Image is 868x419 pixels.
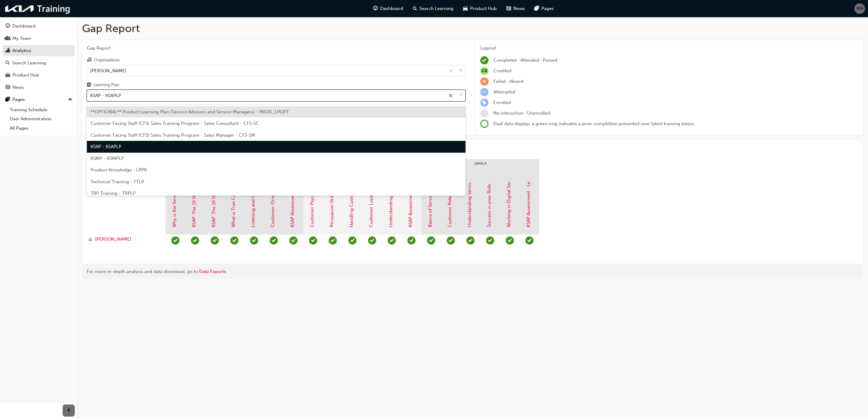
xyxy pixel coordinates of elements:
a: Analytics [2,45,75,56]
a: Customer Retention [447,185,452,227]
a: search-iconSearch Learning [408,2,458,15]
span: Customer Facing Staff (CFS) Sales Training Program - Sales Manager - CFS-SM [90,132,255,138]
div: My Team [12,35,31,42]
span: learningRecordVerb_COMPLETE-icon [289,236,298,245]
span: MA [856,5,863,12]
span: pages-icon [534,5,539,12]
div: Product Hub [12,72,39,79]
div: Learning Plan [94,82,119,88]
span: learningRecordVerb_COMPLETE-icon [368,236,376,245]
span: learningplan-icon [87,83,91,88]
span: TRP Training - TRPLP [90,190,136,196]
button: Pages [2,94,75,105]
a: news-iconNews [501,2,530,15]
span: pages-icon [5,97,10,102]
span: chart-icon [5,48,10,54]
img: kia-training [3,2,73,15]
a: pages-iconPages [530,2,559,15]
span: car-icon [5,73,10,78]
span: learningRecordVerb_NONE-icon [480,109,488,117]
span: search-icon [5,60,10,66]
a: User Administration [7,114,75,124]
div: News [12,84,24,91]
span: car-icon [463,5,468,12]
span: learningRecordVerb_COMPLETE-icon [407,236,416,245]
span: learningRecordVerb_COMPLETE-icon [447,236,455,245]
span: learningRecordVerb_FAIL-icon [480,77,488,86]
span: null-icon [480,67,488,75]
span: learningRecordVerb_COMPLETE-icon [388,236,396,245]
span: search-icon [413,5,417,12]
a: Data Exports [199,269,226,274]
a: Basics of Service KPI [427,184,433,227]
span: people-icon [5,36,10,41]
a: car-iconProduct Hub [458,2,501,15]
span: [PERSON_NAME] [95,236,131,243]
span: learningRecordVerb_COMPLETE-icon [486,236,494,245]
a: Working in Digital Service Tools [506,161,511,227]
a: KSAP Assessment - Level 2 [408,172,413,227]
span: Search Learning [419,5,453,12]
a: Search Learning [2,57,75,69]
span: learningRecordVerb_COMPLETE-icon [270,236,278,245]
a: Success in your Role [486,184,492,227]
div: Search Learning [12,60,46,67]
span: Enrolled [493,100,511,105]
span: Dashboard [380,5,403,12]
span: Technical Training - TTLP [90,179,144,184]
span: learningRecordVerb_ATTEMPT-icon [480,88,488,96]
a: Training Schedule [7,105,75,115]
a: My Team [2,33,75,44]
span: guage-icon [5,24,10,29]
span: Completed · Attended · Passed [493,57,557,63]
span: Pages [541,5,554,12]
div: For more in-depth analysis and data download, go to [87,268,859,275]
span: learningRecordVerb_COMPLETE-icon [506,236,514,245]
span: learningRecordVerb_COMPLETE-icon [329,236,337,245]
span: **OPTIONAL** Product Learning Plan (Service Advisors and Service Managers) - PROD_LPOPT [90,109,289,115]
a: Product Hub [2,70,75,81]
a: All Pages [7,124,75,133]
span: Attempted [493,89,515,95]
span: learningRecordVerb_COMPLETE-icon [171,236,179,245]
span: learningRecordVerb_COMPLETE-icon [427,236,435,245]
span: learningRecordVerb_COMPLETE-icon [211,236,219,245]
div: Organisations [94,57,120,63]
span: guage-icon [373,5,378,12]
div: Level 3 [421,159,539,174]
a: Customer Loyalty [368,190,374,227]
span: learningRecordVerb_ENROLL-icon [480,99,488,107]
span: learningRecordVerb_COMPLETE-icon [525,236,534,245]
span: learningRecordVerb_COMPLETE-icon [191,236,199,245]
span: Credited [493,68,511,73]
span: Product Knowledge - LPPK [90,167,147,173]
span: Failed · Absent [493,79,524,84]
a: Dashboard [2,21,75,32]
span: No interaction · Unenrolled [493,110,550,116]
div: [PERSON_NAME] [90,67,127,74]
div: KSAP - KSAPLP [90,92,121,99]
span: down-icon [459,67,463,75]
span: organisation-icon [87,57,91,63]
button: MA [854,3,865,14]
a: News [2,82,75,93]
span: learningRecordVerb_COMPLETE-icon [309,236,317,245]
span: down-icon [459,92,463,99]
a: Understanding Teamwork [388,173,393,227]
a: KSAP Assessment - Level 3 [526,172,531,227]
span: Gap Report [87,45,465,52]
span: news-icon [5,85,10,90]
span: learningRecordVerb_COMPLETE-icon [466,236,475,245]
div: Dashboard [12,23,35,30]
a: guage-iconDashboard [368,2,408,15]
a: Understanding Service Quality Management [467,135,472,227]
span: KSAP - KSAPLP [90,144,121,149]
span: learningRecordVerb_COMPLETE-icon [480,56,488,64]
span: KSMP - KSMPLP [90,156,124,161]
a: KSAP Assessment - Level 1 [290,172,295,227]
span: Product Hub [470,5,497,12]
a: Persuasion Skills [329,193,334,227]
h1: Gap Report [82,22,863,35]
